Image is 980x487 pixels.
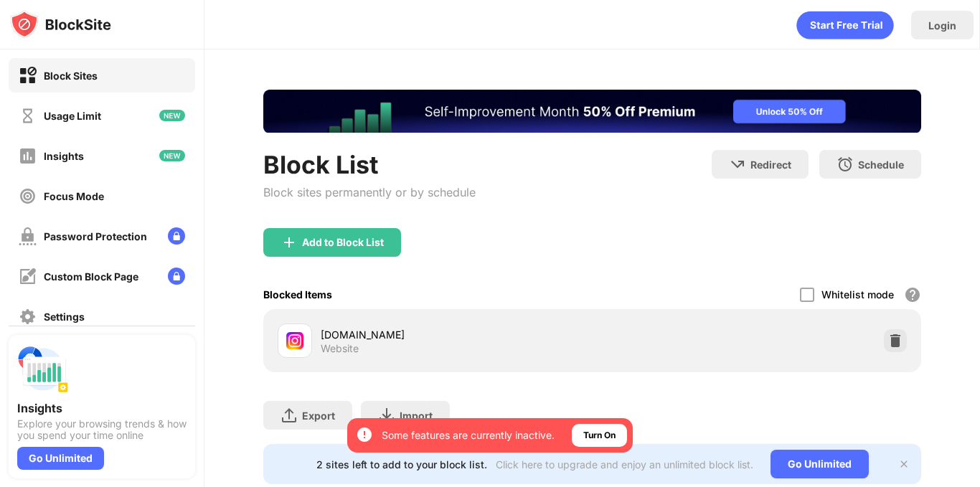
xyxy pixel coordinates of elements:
[821,288,894,301] div: Whitelist mode
[44,70,98,82] div: Block Sites
[302,410,335,422] div: Export
[19,67,37,85] img: block-on.svg
[19,147,37,165] img: insights-off.svg
[17,344,69,395] img: push-insights.svg
[316,458,487,471] div: 2 sites left to add to your block list.
[44,230,147,242] div: Password Protection
[263,288,332,301] div: Blocked Items
[496,458,753,471] div: Click here to upgrade and enjoy an unlimited block list.
[159,150,185,161] img: new-icon.svg
[10,10,111,39] img: logo-blocksite.svg
[44,270,138,283] div: Custom Block Page
[44,150,84,162] div: Insights
[44,110,101,122] div: Usage Limit
[19,268,37,285] img: customize-block-page-off.svg
[168,227,185,245] img: lock-menu.svg
[400,410,433,422] div: Import
[321,327,593,342] div: [DOMAIN_NAME]
[382,428,555,443] div: Some features are currently inactive.
[771,450,869,478] div: Go Unlimited
[168,268,185,285] img: lock-menu.svg
[302,237,384,248] div: Add to Block List
[286,332,303,349] img: favicons
[44,311,85,323] div: Settings
[19,308,37,326] img: settings-off.svg
[44,190,104,202] div: Focus Mode
[159,110,185,121] img: new-icon.svg
[356,426,373,443] img: error-circle-white.svg
[19,187,37,205] img: focus-off.svg
[17,401,187,415] div: Insights
[263,150,476,179] div: Block List
[19,107,37,125] img: time-usage-off.svg
[19,227,37,245] img: password-protection-off.svg
[17,418,187,441] div: Explore your browsing trends & how you spend your time online
[583,428,616,443] div: Turn On
[263,185,476,199] div: Block sites permanently or by schedule
[750,159,791,171] div: Redirect
[928,19,956,32] div: Login
[898,458,910,470] img: x-button.svg
[796,11,894,39] div: animation
[263,90,921,133] iframe: Banner
[858,159,904,171] div: Schedule
[17,447,104,470] div: Go Unlimited
[321,342,359,355] div: Website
